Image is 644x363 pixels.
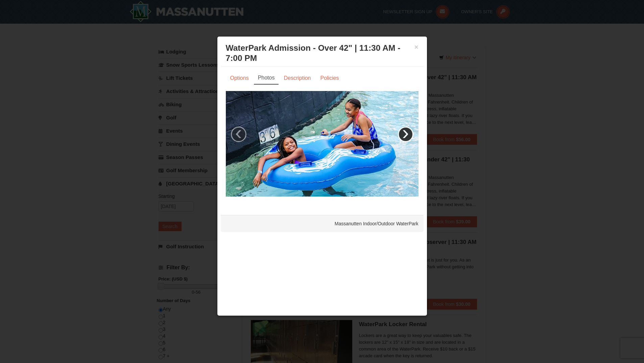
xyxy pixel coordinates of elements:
[316,72,343,85] a: Policies
[254,72,279,85] a: Photos
[221,215,424,232] div: Massanutten Indoor/Outdoor WaterPark
[226,91,419,197] img: 6619917-1562-afd3b191.jpg
[279,72,315,85] a: Description
[226,43,419,63] h3: WaterPark Admission - Over 42" | 11:30 AM - 7:00 PM
[226,72,253,85] a: Options
[231,127,246,142] a: ‹
[398,127,413,142] a: ›
[414,44,419,50] button: ×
